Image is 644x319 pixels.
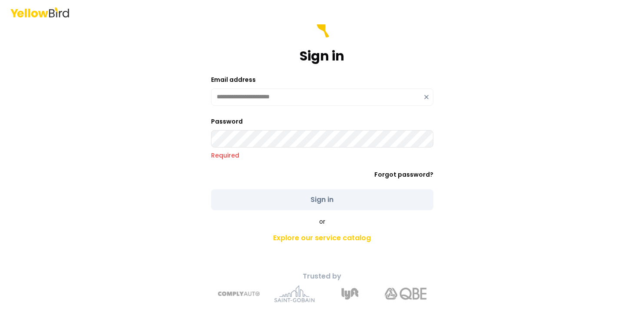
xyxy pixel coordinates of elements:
label: Email address [211,75,256,84]
span: or [319,217,325,226]
p: Trusted by [169,271,475,282]
p: Required [211,151,433,160]
label: Password [211,117,243,126]
a: Forgot password? [374,170,433,179]
a: Explore our service catalog [169,229,475,247]
h1: Sign in [300,48,344,64]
